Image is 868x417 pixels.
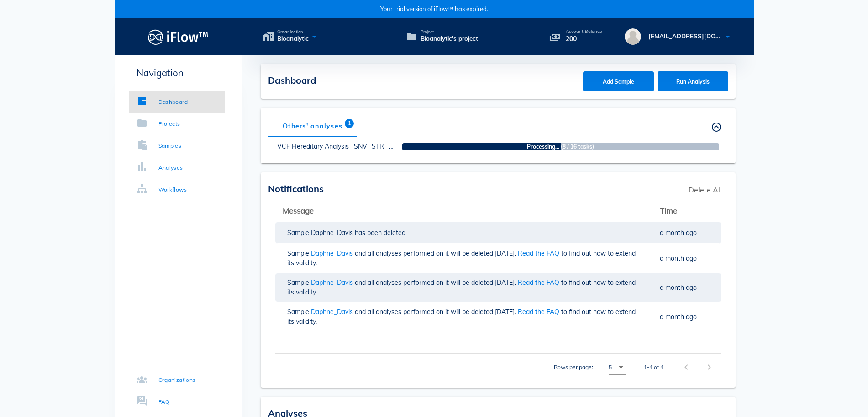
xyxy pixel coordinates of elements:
span: Add Sample [592,78,645,85]
div: 5 [609,363,612,371]
div: Others' analyses [268,115,357,137]
img: avatar.16069ca8.svg [625,28,641,45]
p: Navigation [129,66,225,80]
div: Analyses [158,163,183,172]
span: Notifications [268,183,324,194]
div: Samples [158,141,182,150]
th: Message [275,200,652,222]
div: Dashboard [158,97,188,107]
span: Sample [287,308,311,316]
div: Rows per page: [554,354,626,380]
span: has been deleted [355,229,407,237]
span: Sample [287,278,311,287]
span: Message [283,206,314,215]
span: Time [660,206,677,215]
span: and all analyses performed on it will be deleted [DATE]. [355,249,518,257]
i: arrow_drop_down [615,362,626,373]
span: a month ago [660,313,697,321]
span: a month ago [660,254,697,262]
span: [EMAIL_ADDRESS][DOMAIN_NAME] [648,32,755,40]
a: VCF Hereditary Analysis _SNV_ STR_ CNV_ [277,142,405,150]
button: Add Sample [583,71,654,91]
span: Project [421,30,478,34]
a: Read the FAQ [518,278,559,287]
span: a month ago [660,283,697,292]
th: Time: Not sorted. Activate to sort ascending. [652,200,721,222]
span: Delete All [684,180,726,200]
span: Dashboard [268,75,316,86]
span: Daphne_Davis [311,249,355,257]
span: Sample [287,229,311,237]
div: FAQ [158,397,170,406]
div: Workflows [158,185,187,194]
a: Logo [115,27,242,47]
a: Read the FAQ [518,249,559,257]
p: Account Balance [566,29,602,34]
strong: Processing... (8 / 16 tasks) [434,143,687,151]
div: 1-4 of 4 [644,363,663,371]
div: 5Rows per page: [609,360,626,374]
span: Organization [277,30,309,34]
button: Run Analysis [658,71,728,91]
div: Organizations [158,375,196,385]
p: 200 [566,34,602,44]
span: Daphne_Davis [311,229,355,237]
span: Daphne_Davis [311,308,355,316]
div: Projects [158,119,180,128]
span: Badge [345,119,354,128]
span: Your trial version of iFlow™ has expired. [380,5,488,14]
a: Read the FAQ [518,308,559,316]
span: a month ago [660,229,697,237]
span: Daphne_Davis [311,278,355,287]
span: Run Analysis [666,78,719,85]
span: Bioanalytic's project [421,34,478,43]
span: and all analyses performed on it will be deleted [DATE]. [355,278,518,287]
span: and all analyses performed on it will be deleted [DATE]. [355,308,518,316]
span: Bioanalytic [277,34,309,43]
span: Sample [287,249,311,257]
